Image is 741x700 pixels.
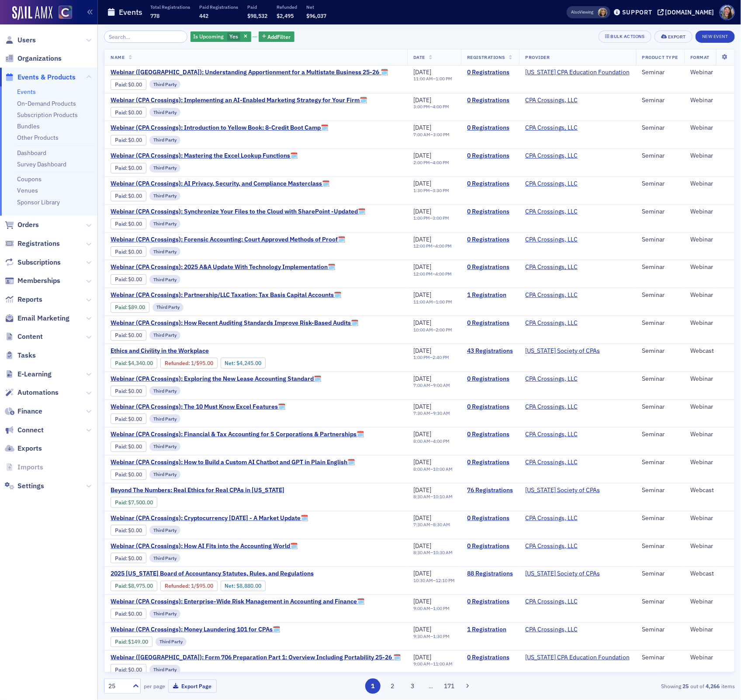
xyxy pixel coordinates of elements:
[128,81,142,88] span: $0.00
[17,295,42,304] span: Reports
[165,583,188,589] a: Refunded
[111,124,328,132] span: Webinar (CPA Crossings): Introduction to Yellow Book: 8-Credit Boot Camp🗓️
[115,137,128,143] span: :
[658,9,717,15] button: [DOMAIN_NAME]
[149,136,180,145] div: Third Party
[194,33,224,40] span: Is Upcoming
[111,514,308,522] span: Webinar (CPA Crossings): Cryptocurrency 15 Years Later - A Market Update🗓️
[149,275,180,284] div: Third Party
[115,666,126,673] a: Paid
[525,654,630,662] a: [US_STATE] CPA Education Foundation
[642,97,678,104] div: Seminar
[17,407,42,416] span: Finance
[165,360,188,366] a: Refunded
[467,403,513,411] a: 0 Registrations
[525,542,578,550] a: CPA Crossings, LLC
[5,258,61,267] a: Subscriptions
[467,486,513,494] a: 76 Registrations
[17,72,76,82] span: Events & Products
[696,32,735,40] a: New Event
[413,159,430,166] time: 2:00 PM
[111,431,364,438] a: Webinar (CPA Crossings): Financial & Tax Accounting for S Corporations & Partnerships🗓️
[115,443,126,450] a: Paid
[467,236,513,244] a: 0 Registrations
[111,218,146,229] div: Paid: 0 - $0
[115,388,126,394] a: Paid
[128,137,142,143] span: $0.00
[467,654,513,662] a: 0 Registrations
[17,54,62,63] span: Organizations
[17,111,78,119] a: Subscription Products
[17,198,60,206] a: Sponsor Library
[690,54,710,60] span: Format
[525,263,580,271] span: CPA Crossings, LLC
[111,375,321,383] a: Webinar (CPA Crossings): Exploring the New Lease Accounting Standard🗓️
[17,425,44,435] span: Connect
[17,481,44,491] span: Settings
[111,97,367,104] a: Webinar (CPA Crossings): Implementing an AI-Enabled Marketing Strategy for Your Firm🗓️
[525,97,578,104] a: CPA Crossings, LLC
[413,68,431,76] span: [DATE]
[306,12,326,19] span: $96,037
[115,555,126,562] a: Paid
[5,295,42,304] a: Reports
[413,131,430,138] time: 7:00 AM
[5,239,60,248] a: Registrations
[405,679,420,694] button: 3
[467,97,513,104] a: 0 Registrations
[611,34,645,39] div: Bulk Actions
[306,4,326,10] p: Net
[149,219,180,228] div: Third Party
[525,236,580,244] span: CPA Crossings, LLC
[17,369,52,379] span: E-Learning
[413,299,433,305] time: 11:00 AM
[17,388,59,397] span: Automations
[525,459,578,466] a: CPA Crossings, LLC
[17,276,60,286] span: Memberships
[128,248,142,255] span: $0.00
[115,165,128,171] span: :
[690,152,728,160] div: Webinar
[413,76,452,82] div: –
[128,276,142,283] span: $0.00
[17,462,43,472] span: Imports
[115,276,126,283] a: Paid
[128,221,142,227] span: $0.00
[115,248,128,255] span: :
[571,9,580,15] div: Also
[413,54,425,60] span: Date
[385,679,400,694] button: 2
[149,80,180,89] div: Third Party
[5,72,76,82] a: Events & Products
[642,180,678,188] div: Seminar
[115,416,126,422] a: Paid
[229,33,238,40] span: Yes
[467,124,513,132] a: 0 Registrations
[111,180,329,188] a: Webinar (CPA Crossings): AI Privacy, Security, and Compliance Masterclass🗓️
[111,191,146,201] div: Paid: 0 - $0
[111,263,335,271] span: Webinar (CPA Crossings): 2025 A&A Update With Technology Implementation🗓️
[111,152,298,160] a: Webinar (CPA Crossings): Mastering the Excel Lookup Functions🗓️
[111,459,355,466] a: Webinar (CPA Crossings): How to Build a Custom AI Chatbot and GPT in Plain English🗓️
[17,314,69,323] span: Email Marketing
[17,35,36,45] span: Users
[665,8,714,16] div: [DOMAIN_NAME]
[190,31,251,42] div: Yes
[5,351,36,360] a: Tasks
[247,12,267,19] span: $98,532
[115,527,126,534] a: Paid
[111,291,341,299] a: Webinar (CPA Crossings): Partnership/LLC Taxation: Tax Basis Capital Accounts🗓️
[525,375,578,383] a: CPA Crossings, LLC
[696,31,735,43] button: New Event
[115,276,128,283] span: :
[111,514,308,522] a: Webinar (CPA Crossings): Cryptocurrency [DATE] - A Market Update🗓️
[413,215,449,221] div: –
[111,69,388,76] a: Webinar ([GEOGRAPHIC_DATA]): Understanding Apportionment for a Multistate Business 25-26 🗓
[690,263,728,271] div: Webinar
[467,208,513,216] a: 0 Registrations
